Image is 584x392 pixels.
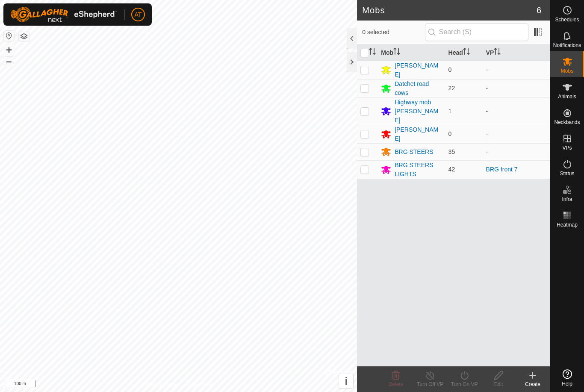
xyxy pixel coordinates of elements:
h2: Mobs [362,5,537,15]
span: 42 [448,166,455,173]
span: 35 [448,148,455,155]
a: Help [550,366,584,390]
span: Animals [558,94,576,99]
span: Delete [389,381,404,387]
div: BRG STEERS LIGHTS [395,161,441,179]
span: Heatmap [557,222,578,227]
th: Mob [378,44,445,61]
div: Turn On VP [447,380,481,388]
span: Help [562,381,572,386]
td: - [483,125,550,143]
td: - [483,97,550,125]
span: Notifications [553,43,581,48]
span: VPs [562,145,572,150]
p-sorticon: Activate to sort [494,49,501,56]
span: 22 [448,85,455,91]
span: Infra [562,197,572,202]
div: Create [516,380,550,388]
span: Status [560,171,574,176]
td: - [483,61,550,79]
span: i [345,375,348,387]
span: 0 [448,66,452,73]
td: - [483,79,550,97]
span: 0 selected [362,28,425,37]
a: BRG front 7 [486,166,518,173]
div: [PERSON_NAME] [395,125,441,143]
span: 1 [448,108,452,115]
button: i [339,374,353,388]
th: Head [445,44,483,61]
p-sorticon: Activate to sort [393,49,400,56]
th: VP [483,44,550,61]
button: Map Layers [19,31,29,41]
input: Search (S) [425,23,528,41]
div: Highway mob [PERSON_NAME] [395,98,441,125]
div: Turn Off VP [413,380,447,388]
p-sorticon: Activate to sort [463,49,470,56]
button: Reset Map [4,31,14,41]
span: 0 [448,130,452,137]
div: [PERSON_NAME] [395,61,441,79]
span: Schedules [555,17,579,22]
span: Neckbands [554,120,580,125]
span: 6 [537,4,541,17]
p-sorticon: Activate to sort [369,49,376,56]
span: Mobs [561,68,573,74]
button: – [4,56,14,66]
a: Contact Us [187,381,212,389]
button: + [4,45,14,55]
span: AT [135,10,142,19]
a: Privacy Policy [145,381,177,389]
div: BRG STEERS [395,147,433,156]
div: Datchet road cows [395,80,441,97]
td: - [483,143,550,160]
img: Gallagher Logo [10,7,117,22]
div: Edit [481,380,516,388]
